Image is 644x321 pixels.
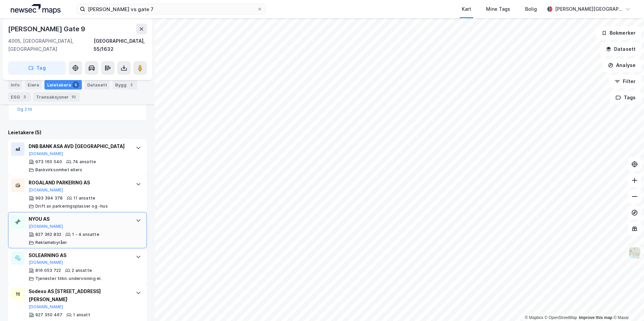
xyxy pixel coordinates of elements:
[596,26,641,40] button: Bokmerker
[17,107,32,112] button: Og 2 til
[545,315,577,320] a: OpenStreetMap
[112,80,137,90] div: Bygg
[602,59,641,72] button: Analyse
[44,80,82,90] div: Leietakere
[35,312,62,318] div: 927 350 467
[8,92,31,102] div: ESG
[29,251,129,259] div: SOLEARNING AS
[85,80,110,90] div: Datasett
[8,37,94,53] div: 4005, [GEOGRAPHIC_DATA], [GEOGRAPHIC_DATA]
[610,289,644,321] div: Kontrollprogram for chat
[8,24,87,34] div: [PERSON_NAME] Gate 9
[73,312,90,318] div: 1 ansatt
[35,276,102,281] div: Tjenester tilkn. undervisning el.
[72,81,79,88] div: 5
[628,247,641,259] img: Z
[35,240,67,245] div: Reklamebyråer
[29,287,129,304] div: Sodexo AS [STREET_ADDRESS][PERSON_NAME]
[600,42,641,56] button: Datasett
[609,75,641,88] button: Filter
[85,4,257,14] input: Søk på adresse, matrikkel, gårdeiere, leietakere eller personer
[29,224,63,229] button: [DOMAIN_NAME]
[128,81,135,88] div: 2
[610,289,644,321] iframe: Chat Widget
[70,94,77,100] div: 10
[555,5,622,13] div: [PERSON_NAME][GEOGRAPHIC_DATA]
[579,315,612,320] a: Improve this map
[72,268,92,273] div: 2 ansatte
[35,167,82,173] div: Bankvirksomhet ellers
[525,315,543,320] a: Mapbox
[8,129,147,137] div: Leietakere (5)
[29,142,129,150] div: DNB BANK ASA AVD [GEOGRAPHIC_DATA]
[8,80,22,90] div: Info
[462,5,471,13] div: Kart
[73,159,96,165] div: 74 ansatte
[525,5,537,13] div: Bolig
[94,37,147,53] div: [GEOGRAPHIC_DATA], 55/1632
[29,215,129,223] div: NYOU AS
[33,92,80,102] div: Transaksjoner
[72,232,99,237] div: 1 - 4 ansatte
[35,232,61,237] div: 827 362 832
[29,304,63,310] button: [DOMAIN_NAME]
[35,159,62,165] div: 973 160 540
[21,94,28,100] div: 3
[29,187,63,193] button: [DOMAIN_NAME]
[35,204,108,209] div: Drift av parkeringsplasser og -hus
[8,61,66,75] button: Tag
[610,91,641,104] button: Tags
[25,80,42,90] div: Eiere
[29,179,129,187] div: ROGALAND PARKERING AS
[29,151,63,156] button: [DOMAIN_NAME]
[35,268,61,273] div: 816 053 722
[486,5,510,13] div: Mine Tags
[73,195,95,201] div: 11 ansatte
[35,195,63,201] div: 993 394 378
[11,4,61,14] img: logo.a4113a55bc3d86da70a041830d287a7e.svg
[29,260,63,265] button: [DOMAIN_NAME]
